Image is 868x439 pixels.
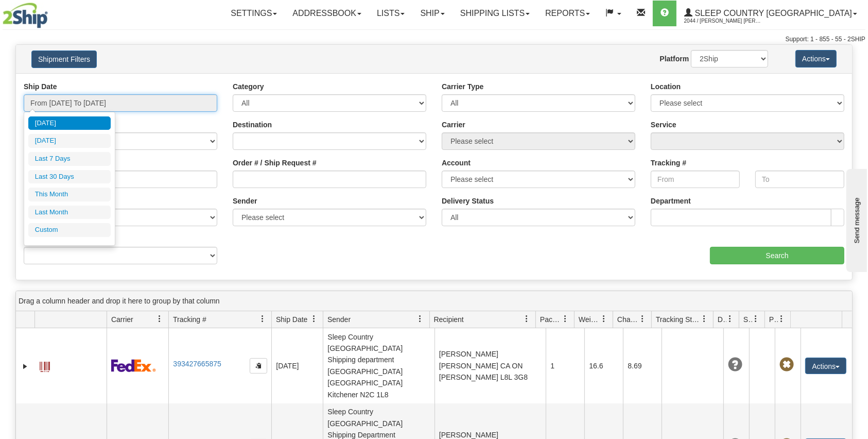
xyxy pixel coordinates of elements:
input: From [651,171,740,188]
div: Support: 1 - 855 - 55 - 2SHIP [3,35,865,44]
label: Service [651,120,676,130]
li: This Month [28,188,111,201]
td: 1 [546,328,584,403]
button: Actions [795,50,837,67]
li: Custom [28,223,111,237]
span: Pickup Status [769,314,778,325]
li: Last 7 Days [28,152,111,166]
label: Tracking # [651,158,686,168]
button: Shipment Filters [31,50,97,68]
span: Pickup Not Assigned [779,358,794,372]
label: Location [651,81,681,92]
li: [DATE] [28,116,111,130]
span: Recipient [434,314,464,325]
li: [DATE] [28,134,111,148]
button: Copy to clipboard [250,358,267,374]
img: logo2044.jpg [3,3,48,28]
a: Delivery Status filter column settings [721,310,739,328]
td: 16.6 [584,328,623,403]
a: Expand [20,361,30,372]
iframe: chat widget [844,167,867,272]
a: Addressbook [285,1,369,26]
span: Delivery Status [718,314,726,325]
span: Packages [540,314,562,325]
a: Sender filter column settings [412,310,429,328]
a: Pickup Status filter column settings [773,310,790,328]
label: Account [442,158,471,168]
div: grid grouping header [16,291,852,311]
a: Ship Date filter column settings [305,310,323,328]
span: Sender [327,314,351,325]
a: Shipment Issues filter column settings [747,310,765,328]
label: Platform [659,54,689,64]
a: Packages filter column settings [557,310,574,328]
a: 393427665875 [173,360,221,368]
a: Label [40,357,50,374]
a: Reports [537,1,598,26]
td: [PERSON_NAME] [PERSON_NAME] CA ON [PERSON_NAME] L8L 3G8 [435,328,546,403]
label: Department [651,196,691,206]
a: Weight filter column settings [595,310,613,328]
img: 2 - FedEx Express® [111,359,156,372]
td: [DATE] [271,328,323,403]
span: Ship Date [276,314,307,325]
a: Charge filter column settings [634,310,651,328]
label: Sender [233,196,257,206]
span: Weight [579,314,600,325]
label: Ship Date [24,81,57,92]
span: Unknown [728,358,742,372]
span: 2044 / [PERSON_NAME] [PERSON_NAME] [684,16,761,26]
label: Destination [233,120,272,130]
a: Lists [369,1,412,26]
label: Carrier Type [442,81,483,92]
a: Ship [412,1,452,26]
a: Carrier filter column settings [151,310,168,328]
input: To [755,171,844,188]
div: Send message [8,9,95,16]
td: Sleep Country [GEOGRAPHIC_DATA] Shipping department [GEOGRAPHIC_DATA] [GEOGRAPHIC_DATA] Kitchener... [323,328,435,403]
a: Sleep Country [GEOGRAPHIC_DATA] 2044 / [PERSON_NAME] [PERSON_NAME] [676,1,865,26]
label: Delivery Status [442,196,494,206]
a: Settings [223,1,285,26]
td: 8.69 [623,328,662,403]
li: Last 30 Days [28,170,111,184]
span: Sleep Country [GEOGRAPHIC_DATA] [692,9,852,18]
span: Charge [617,314,639,325]
a: Tracking # filter column settings [254,310,271,328]
label: Order # / Ship Request # [233,158,317,168]
input: Search [710,247,844,264]
label: Carrier [442,120,465,130]
label: Category [233,81,264,92]
span: Carrier [111,314,133,325]
a: Tracking Status filter column settings [696,310,713,328]
li: Last Month [28,206,111,220]
button: Actions [805,358,846,374]
a: Recipient filter column settings [518,310,535,328]
a: Shipping lists [453,1,537,26]
span: Shipment Issues [743,314,752,325]
span: Tracking # [173,314,206,325]
span: Tracking Status [656,314,701,325]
